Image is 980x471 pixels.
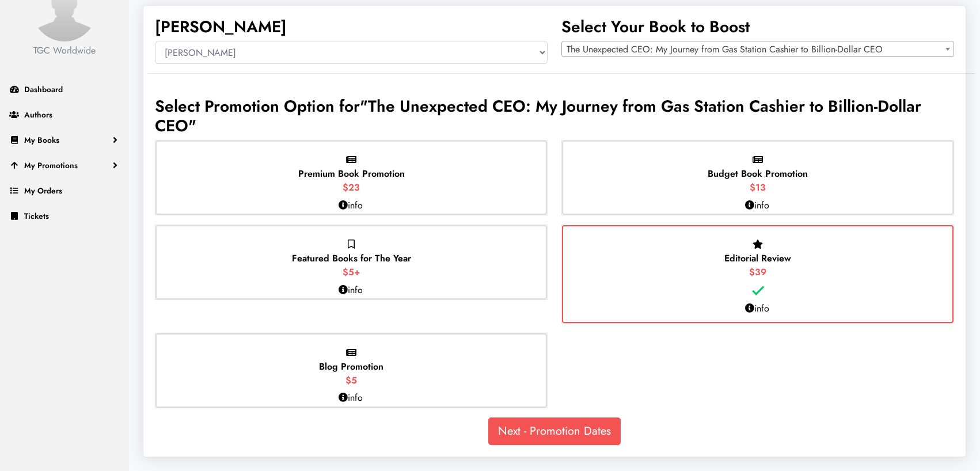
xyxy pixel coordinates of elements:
span: $39 [749,265,766,279]
span: The Unexpected CEO: My Journey from Gas Station Cashier to Billion-Dollar CEO [562,41,954,58]
span: Budget Book Promotion [708,167,808,180]
h3: Select Your Book to Boost [561,17,954,37]
h3: [PERSON_NAME] [155,17,548,37]
span: Authors [24,109,52,120]
p: info [339,199,363,212]
p: info [339,391,363,405]
span: My Books [24,134,59,146]
h3: Select Promotion Option for [155,97,954,135]
span: Premium Book Promotion [298,167,405,180]
a: Next - Promotion Dates [488,417,621,445]
span: $5 [345,374,357,387]
span: $23 [343,181,360,194]
p: info [339,283,363,297]
span: Editorial Review [724,252,791,265]
span: "The Unexpected CEO: My Journey from Gas Station Cashier to Billion-Dollar CEO" [155,94,921,138]
p: info [745,302,769,316]
span: $5+ [343,265,360,279]
span: Blog Promotion [319,360,383,373]
span: Dashboard [24,83,63,95]
span: Featured Books for The Year [292,252,411,265]
p: info [745,199,769,212]
span: My Orders [24,185,62,196]
span: My Promotions [24,159,78,171]
span: $13 [750,181,766,194]
div: TGC Worldwide [32,44,97,58]
span: The Unexpected CEO: My Journey from Gas Station Cashier to Billion-Dollar CEO [561,41,954,57]
span: Tickets [24,210,49,222]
